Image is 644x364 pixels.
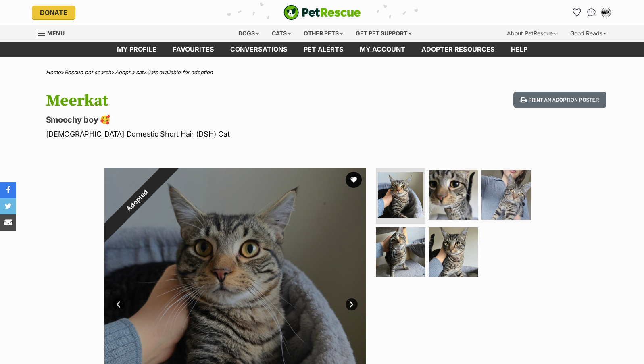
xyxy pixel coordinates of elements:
[283,5,361,20] img: logo-cat-932fe2b9b8326f06289b0f2fb663e598f794de774fb13d1741a6617ecf9a85b4.svg
[600,6,613,19] button: My account
[86,149,188,251] div: Adopted
[113,298,125,310] a: Prev
[46,129,387,139] p: [DEMOGRAPHIC_DATA] Domestic Short Hair (DSH) Cat
[378,172,423,218] img: Photo of Meerkat
[350,25,417,42] div: Get pet support
[565,25,613,42] div: Good Reads
[165,42,222,57] a: Favourites
[481,170,531,220] img: Photo of Meerkat
[413,42,503,57] a: Adopter resources
[283,5,361,20] a: PetRescue
[296,42,352,57] a: Pet alerts
[266,25,297,42] div: Cats
[233,25,265,42] div: Dogs
[109,42,165,57] a: My profile
[585,6,598,19] a: Conversations
[65,69,111,75] a: Rescue pet search
[513,92,606,108] button: Print an adoption poster
[46,114,387,125] p: Smoochy boy 🥰
[46,69,61,75] a: Home
[147,69,213,75] a: Cats available for adoption
[298,25,349,42] div: Other pets
[587,8,596,17] img: chat-41dd97257d64d25036548639549fe6c8038ab92f7586957e7f3b1b290dea8141.svg
[352,42,413,57] a: My account
[47,30,65,37] span: Menu
[346,298,358,310] a: Next
[602,8,610,17] div: WK
[429,227,478,277] img: Photo of Meerkat
[46,92,387,110] h1: Meerkat
[32,6,75,19] a: Donate
[503,42,536,57] a: Help
[571,6,584,19] a: Favourites
[26,69,619,75] div: > > >
[222,42,296,57] a: conversations
[501,25,563,42] div: About PetRescue
[429,170,478,220] img: Photo of Meerkat
[38,25,70,40] a: Menu
[115,69,143,75] a: Adopt a cat
[346,172,362,188] button: favourite
[376,227,425,277] img: Photo of Meerkat
[571,6,613,19] ul: Account quick links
